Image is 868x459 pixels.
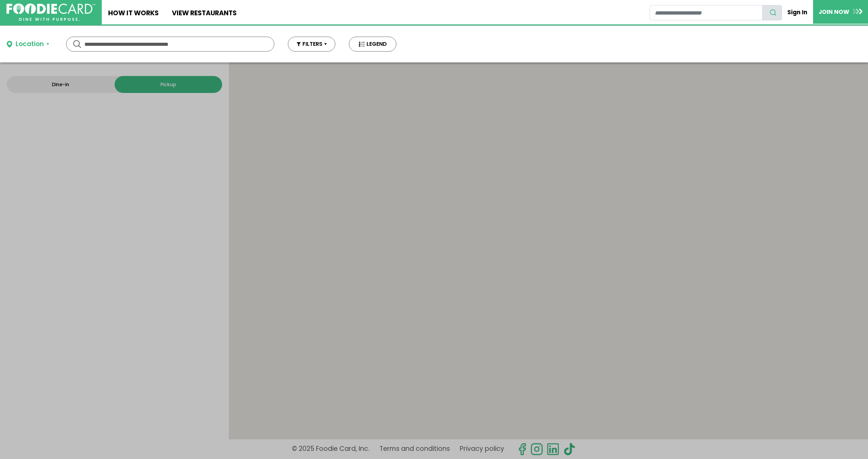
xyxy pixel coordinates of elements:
div: Location [16,39,44,49]
button: Location [7,39,49,49]
a: Sign In [782,5,813,20]
button: search [762,5,782,20]
img: FoodieCard; Eat, Drink, Save, Donate [6,3,95,21]
input: restaurant search [650,5,763,20]
button: FILTERS [288,37,335,52]
button: LEGEND [349,37,396,52]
